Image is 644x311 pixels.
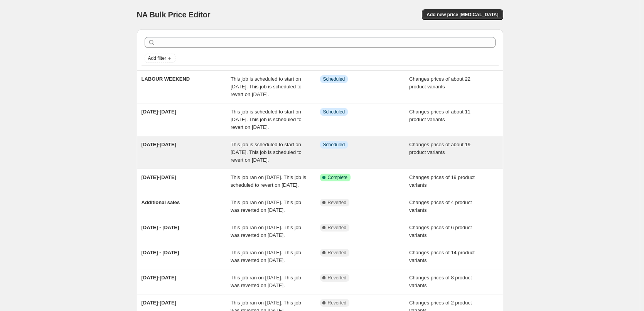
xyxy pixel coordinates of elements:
[328,250,347,256] span: Reverted
[328,300,347,306] span: Reverted
[142,199,180,205] span: Additional sales
[409,76,470,90] span: Changes prices of about 22 product variants
[422,9,503,20] button: Add new price [MEDICAL_DATA]
[137,10,211,19] span: NA Bulk Price Editor
[142,142,177,147] span: [DATE]-[DATE]
[142,225,179,230] span: [DATE] - [DATE]
[142,174,177,180] span: [DATE]-[DATE]
[328,225,347,231] span: Reverted
[231,275,301,288] span: This job ran on [DATE]. This job was reverted on [DATE].
[142,250,179,255] span: [DATE] - [DATE]
[409,174,475,188] span: Changes prices of 19 product variants
[142,109,177,115] span: [DATE]-[DATE]
[231,225,301,238] span: This job ran on [DATE]. This job was reverted on [DATE].
[231,142,302,163] span: This job is scheduled to start on [DATE]. This job is scheduled to revert on [DATE].
[231,250,301,263] span: This job ran on [DATE]. This job was reverted on [DATE].
[231,109,302,130] span: This job is scheduled to start on [DATE]. This job is scheduled to revert on [DATE].
[142,300,177,306] span: [DATE]-[DATE]
[323,142,345,148] span: Scheduled
[323,76,345,82] span: Scheduled
[409,225,472,238] span: Changes prices of 6 product variants
[409,275,472,288] span: Changes prices of 8 product variants
[231,199,301,213] span: This job ran on [DATE]. This job was reverted on [DATE].
[142,76,190,82] span: LABOUR WEEKEND
[148,55,166,61] span: Add filter
[323,109,345,115] span: Scheduled
[409,199,472,213] span: Changes prices of 4 product variants
[328,174,347,181] span: Complete
[328,275,347,281] span: Reverted
[328,199,347,206] span: Reverted
[409,142,470,155] span: Changes prices of about 19 product variants
[409,109,470,122] span: Changes prices of about 11 product variants
[231,174,306,188] span: This job ran on [DATE]. This job is scheduled to revert on [DATE].
[231,76,302,97] span: This job is scheduled to start on [DATE]. This job is scheduled to revert on [DATE].
[142,275,177,281] span: [DATE]-[DATE]
[145,54,175,63] button: Add filter
[409,250,475,263] span: Changes prices of 14 product variants
[427,12,498,18] span: Add new price [MEDICAL_DATA]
